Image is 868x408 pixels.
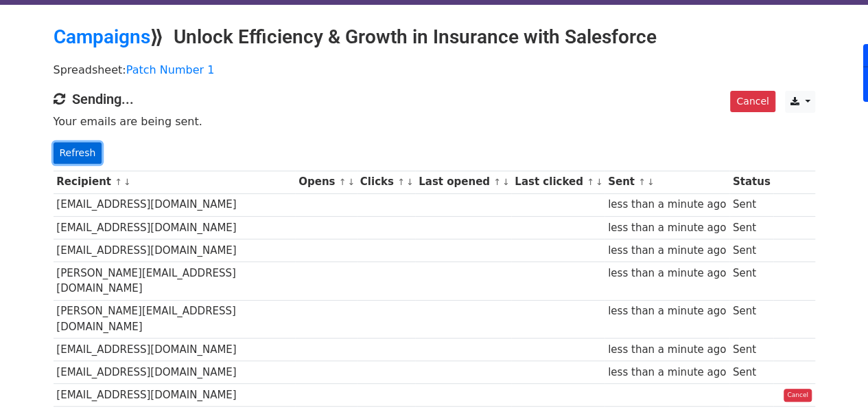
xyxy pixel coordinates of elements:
iframe: Chat Widget [799,342,868,408]
div: less than a minute ago [608,342,726,358]
td: Sent [729,300,773,339]
th: Status [729,171,773,193]
a: ↑ [339,177,347,187]
th: Recipient [54,171,296,193]
a: ↓ [124,177,131,187]
td: [PERSON_NAME][EMAIL_ADDRESS][DOMAIN_NAME] [54,261,296,300]
td: Sent [729,193,773,216]
th: Sent [605,171,729,193]
a: ↓ [406,177,414,187]
td: Sent [729,261,773,300]
td: [EMAIL_ADDRESS][DOMAIN_NAME] [54,361,296,384]
div: less than a minute ago [608,365,726,380]
p: Spreadsheet: [54,63,815,77]
p: Your emails are being sent. [54,114,815,129]
a: ↓ [647,177,655,187]
a: ↑ [587,177,594,187]
td: [EMAIL_ADDRESS][DOMAIN_NAME] [54,216,296,239]
h2: ⟫ Unlock Efficiency & Growth in Insurance with Salesforce [54,25,815,49]
td: [EMAIL_ADDRESS][DOMAIN_NAME] [54,339,296,361]
a: ↑ [115,177,122,187]
div: less than a minute ago [608,197,726,213]
td: [EMAIL_ADDRESS][DOMAIN_NAME] [54,193,296,216]
div: less than a minute ago [608,303,726,319]
div: less than a minute ago [608,266,726,281]
td: [EMAIL_ADDRESS][DOMAIN_NAME] [54,239,296,261]
a: Cancel [730,91,775,112]
th: Last opened [415,171,511,193]
a: Patch Number 1 [126,63,215,76]
a: ↓ [347,177,355,187]
a: ↓ [596,177,603,187]
th: Clicks [357,171,415,193]
th: Last clicked [511,171,605,193]
td: [EMAIL_ADDRESS][DOMAIN_NAME] [54,384,296,407]
a: Refresh [54,142,102,164]
a: ↓ [502,177,510,187]
a: ↑ [397,177,405,187]
a: Campaigns [54,25,150,48]
h4: Sending... [54,91,815,107]
a: ↑ [493,177,501,187]
td: Sent [729,239,773,261]
a: Cancel [784,389,812,402]
div: less than a minute ago [608,243,726,259]
td: Sent [729,216,773,239]
th: Opens [295,171,357,193]
div: less than a minute ago [608,220,726,236]
td: Sent [729,361,773,384]
td: [PERSON_NAME][EMAIL_ADDRESS][DOMAIN_NAME] [54,300,296,339]
a: ↑ [638,177,646,187]
td: Sent [729,339,773,361]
